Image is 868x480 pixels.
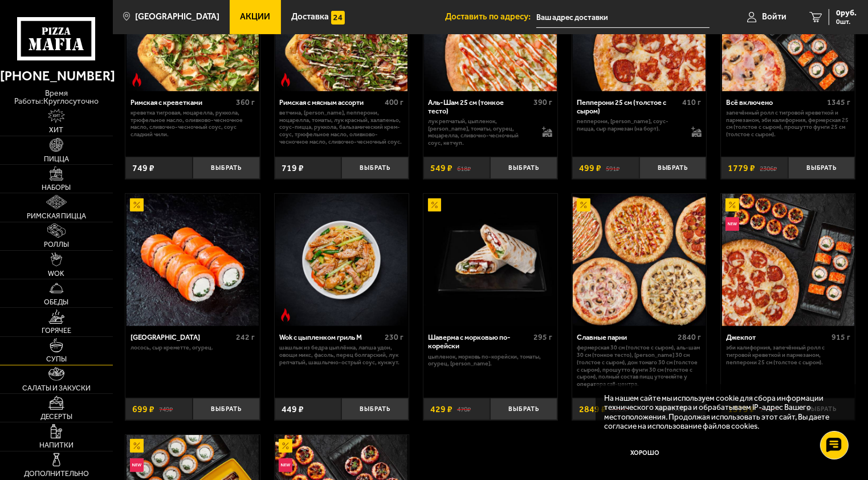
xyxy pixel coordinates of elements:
[279,344,404,366] p: шашлык из бедра цыплёнка, лапша удон, овощи микс, фасоль, перец болгарский, лук репчатый, шашлычн...
[193,157,260,179] button: Выбрать
[132,405,154,414] span: 699 ₽
[577,198,590,212] img: Акционный
[275,194,409,326] a: Острое блюдоWok с цыпленком гриль M
[193,398,260,420] button: Выбрать
[428,118,533,147] p: лук репчатый, цыпленок, [PERSON_NAME], томаты, огурец, моцарелла, сливочно-чесночный соус, кетчуп.
[279,439,292,453] img: Акционный
[279,73,292,87] img: Острое блюдо
[132,164,154,173] span: 749 ₽
[27,213,86,220] span: Римская пицца
[44,299,68,306] span: Обеды
[533,97,552,107] span: 390 г
[572,194,706,326] a: АкционныйСлавные парни
[832,332,850,342] span: 915 г
[430,405,453,414] span: 429 ₽
[46,356,67,363] span: Супы
[490,398,557,420] button: Выбрать
[159,405,173,414] s: 749 ₽
[24,470,89,478] span: Дополнительно
[490,157,557,179] button: Выбрать
[577,98,680,115] div: Пепперони 25 см (толстое с сыром)
[760,164,777,173] s: 2306 ₽
[130,458,144,472] img: Новинка
[722,194,854,326] img: Джекпот
[131,109,255,139] p: креветка тигровая, моцарелла, руккола, трюфельное масло, оливково-чесночное масло, сливочно-чесно...
[385,332,404,342] span: 230 г
[44,156,69,163] span: Пицца
[424,194,556,326] img: Шаверма с морковью по-корейски
[331,11,345,25] img: 15daf4d41897b9f0e9f617042186c801.svg
[279,308,292,322] img: Острое блюдо
[726,109,850,139] p: Запечённый ролл с тигровой креветкой и пармезаном, Эби Калифорния, Фермерская 25 см (толстое с сы...
[130,73,144,87] img: Острое блюдо
[236,97,255,107] span: 360 г
[341,157,409,179] button: Выбрать
[788,157,855,179] button: Выбрать
[279,98,382,107] div: Римская с мясным ассорти
[282,164,304,173] span: 719 ₽
[279,109,404,145] p: ветчина, [PERSON_NAME], пепперони, моцарелла, томаты, лук красный, халапеньо, соус-пицца, руккола...
[341,398,409,420] button: Выбрать
[131,344,255,352] p: лосось, Сыр креметте, огурец.
[683,97,702,107] span: 410 г
[605,440,686,467] button: Хорошо
[42,327,71,335] span: Горячее
[428,198,442,212] img: Акционный
[423,194,557,326] a: АкционныйШаверма с морковью по-корейски
[721,194,855,326] a: АкционныйНовинкаДжекпот
[125,194,259,326] a: АкционныйФиладельфия
[836,9,857,17] span: 0 руб.
[279,458,292,472] img: Новинка
[577,118,682,132] p: пепперони, [PERSON_NAME], соус-пицца, сыр пармезан (на борт).
[457,405,471,414] s: 470 ₽
[577,344,702,388] p: Фермерская 30 см (толстое с сыром), Аль-Шам 30 см (тонкое тесто), [PERSON_NAME] 30 см (толстое с ...
[827,97,850,107] span: 1345 г
[130,439,144,453] img: Акционный
[678,332,702,342] span: 2840 г
[579,405,606,414] span: 2849 ₽
[726,198,739,212] img: Акционный
[279,333,382,341] div: Wok с цыпленком гриль M
[428,333,531,350] div: Шаверма с морковью по-корейски
[275,194,407,326] img: Wok с цыпленком гриль M
[445,13,536,21] span: Доставить по адресу:
[430,164,453,173] span: 549 ₽
[428,98,531,115] div: Аль-Шам 25 см (тонкое тесто)
[127,194,259,326] img: Филадельфия
[726,98,824,107] div: Всё включено
[428,353,552,368] p: цыпленок, морковь по-корейски, томаты, огурец, [PERSON_NAME].
[44,241,69,249] span: Роллы
[48,270,64,278] span: WOK
[579,164,601,173] span: 499 ₽
[606,164,620,173] s: 591 ₽
[728,164,755,173] span: 1779 ₽
[135,13,219,21] span: [GEOGRAPHIC_DATA]
[457,164,471,173] s: 618 ₽
[131,98,233,107] div: Римская с креветками
[533,332,552,342] span: 295 г
[42,184,71,192] span: Наборы
[291,13,329,21] span: Доставка
[762,13,787,21] span: Войти
[536,7,710,28] input: Ваш адрес доставки
[49,127,63,134] span: Хит
[605,393,840,431] p: На нашем сайте мы используем cookie для сбора информации технического характера и обрабатываем IP...
[836,18,857,25] span: 0 шт.
[726,217,739,231] img: Новинка
[573,194,705,326] img: Славные парни
[282,405,304,414] span: 449 ₽
[726,333,829,341] div: Джекпот
[726,344,850,366] p: Эби Калифорния, Запечённый ролл с тигровой креветкой и пармезаном, Пепперони 25 см (толстое с сыр...
[241,13,271,21] span: Акции
[236,332,255,342] span: 242 г
[130,198,144,212] img: Акционный
[577,333,675,341] div: Славные парни
[639,157,707,179] button: Выбрать
[39,442,74,449] span: Напитки
[40,413,72,421] span: Десерты
[22,385,91,392] span: Салаты и закуски
[131,333,233,341] div: [GEOGRAPHIC_DATA]
[385,97,404,107] span: 400 г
